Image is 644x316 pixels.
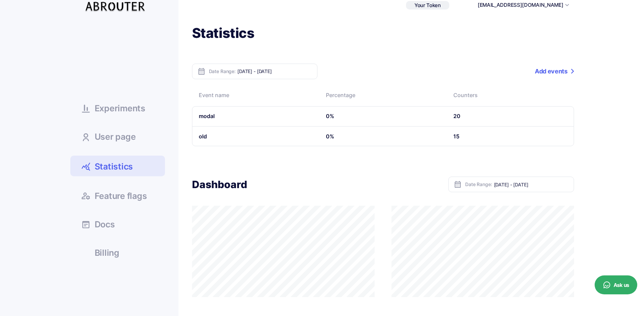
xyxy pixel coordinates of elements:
img: Icon [454,180,462,188]
td: 20 [447,106,574,126]
td: 15 [447,127,574,146]
a: Statistics [70,156,165,176]
span: Billing [95,249,119,257]
th: Event name [192,86,319,106]
a: Experiments [70,99,165,117]
td: 0% [319,106,447,126]
a: Add events [535,64,574,79]
span: Feature flags [95,192,147,200]
td: 0% [319,127,447,146]
button: Ask us [595,275,637,294]
td: old [192,127,319,146]
th: Percentage [319,86,447,106]
span: Date Range: [465,182,492,187]
a: Docs [70,215,165,233]
td: modal [192,106,319,126]
button: [EMAIL_ADDRESS][DOMAIN_NAME] [478,1,564,9]
span: Your Token [414,2,441,8]
span: Date Range: [209,69,236,74]
img: Icon [197,67,206,75]
span: Statistics [95,161,133,173]
h1: Statistics [192,24,574,42]
div: Dashboard [192,178,247,191]
span: Docs [95,220,115,229]
th: Counters [447,86,574,106]
span: Experiments [95,104,145,113]
a: Feature flags [70,186,165,205]
span: User page [95,133,136,141]
a: Billing [70,243,165,262]
a: User page [70,127,165,145]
